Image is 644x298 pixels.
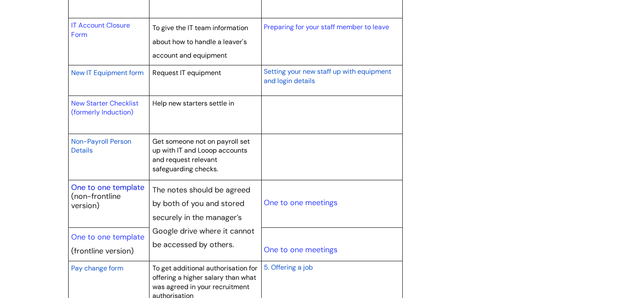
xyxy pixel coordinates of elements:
[71,263,123,273] a: Pay change form
[71,192,146,210] p: (non-frontline version)
[71,99,138,117] a: New Starter Checklist (formerly Induction)
[152,68,221,77] span: Request IT equipment
[263,262,312,272] a: 5. Offering a job
[68,227,149,261] td: (frontline version)
[263,263,312,272] span: 5. Offering a job
[71,68,144,77] span: New IT Equipment form
[152,137,250,173] span: Get someone not on payroll set up with IT and Looop accounts and request relevant safeguarding ch...
[263,66,391,86] a: Setting your new staff up with equipment and login details
[71,182,144,192] a: One to one template
[71,67,144,78] a: New IT Equipment form
[71,21,130,39] a: IT Account Closure Form
[71,232,144,242] a: One to one template
[263,245,337,255] a: One to one meetings
[263,22,389,31] a: Preparing for your staff member to leave
[71,264,123,273] span: Pay change form
[152,99,234,108] span: Help new starters settle in
[152,23,248,60] span: To give the IT team information about how to handle a leaver's account and equipment
[263,67,391,85] span: Setting your new staff up with equipment and login details
[149,180,262,261] td: The notes should be agreed by both of you and stored securely in the manager’s Google drive where...
[71,136,131,156] a: Non-Payroll Person Details
[263,198,337,208] a: One to one meetings
[71,137,131,155] span: Non-Payroll Person Details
